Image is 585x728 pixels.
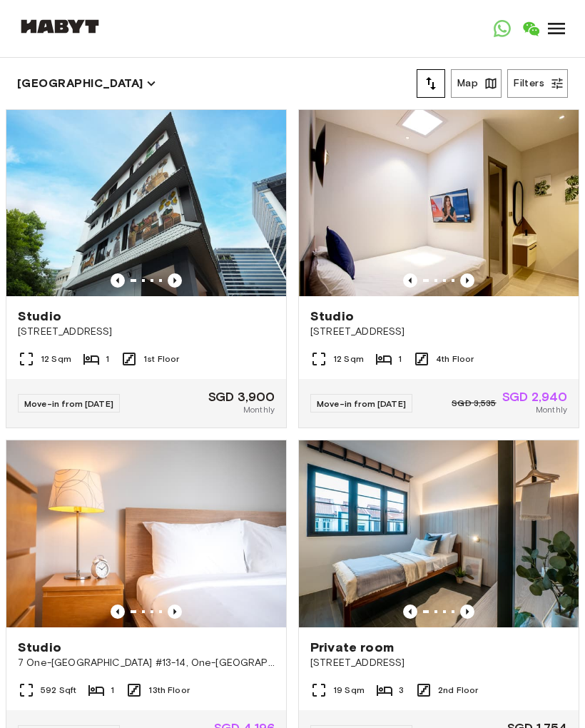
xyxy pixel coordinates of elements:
[398,353,402,365] span: 1
[111,605,125,619] button: Previous image
[168,605,182,619] button: Previous image
[18,656,275,670] span: 7 One-[GEOGRAPHIC_DATA] #13-14, One-[GEOGRAPHIC_DATA] 13-14 S138642
[111,684,114,697] span: 1
[18,639,61,656] span: Studio
[41,684,76,697] span: 592 Sqft
[18,308,61,325] span: Studio
[310,639,394,656] span: Private room
[507,69,568,98] button: Filters
[310,308,354,325] span: Studio
[333,353,364,365] span: 12 Sqm
[438,684,478,697] span: 2nd Floor
[6,110,286,296] img: Marketing picture of unit SG-01-110-044_001
[106,353,109,365] span: 1
[298,109,579,428] a: Marketing picture of unit SG-01-110-033-001Previous imagePrevious imageStudio[STREET_ADDRESS]12 S...
[403,605,417,619] button: Previous image
[111,273,125,288] button: Previous image
[143,353,179,365] span: 1st Floor
[333,684,365,697] span: 19 Sqm
[17,19,103,34] img: Habyt
[208,390,275,403] span: SGD 3,900
[6,109,287,428] a: Marketing picture of unit SG-01-110-044_001Previous imagePrevious imageStudio[STREET_ADDRESS]12 S...
[18,325,275,339] span: [STREET_ADDRESS]
[148,684,190,697] span: 13th Floor
[460,273,474,288] button: Previous image
[41,353,71,365] span: 12 Sqm
[24,398,113,409] span: Move-in from [DATE]
[17,74,156,93] button: [GEOGRAPHIC_DATA]
[299,440,579,627] img: Marketing picture of unit SG-01-027-006-02
[399,684,404,697] span: 3
[299,110,579,296] img: Marketing picture of unit SG-01-110-033-001
[310,656,567,670] span: [STREET_ADDRESS]
[168,273,182,288] button: Previous image
[317,398,406,409] span: Move-in from [DATE]
[502,390,567,403] span: SGD 2,940
[436,353,474,365] span: 4th Floor
[310,325,567,339] span: [STREET_ADDRESS]
[243,403,275,416] span: Monthly
[536,403,567,416] span: Monthly
[403,273,417,288] button: Previous image
[460,605,474,619] button: Previous image
[451,69,502,98] button: Map
[6,440,286,627] img: Marketing picture of unit SG-01-106-001-01
[452,397,496,410] span: SGD 3,535
[417,69,445,98] button: tune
